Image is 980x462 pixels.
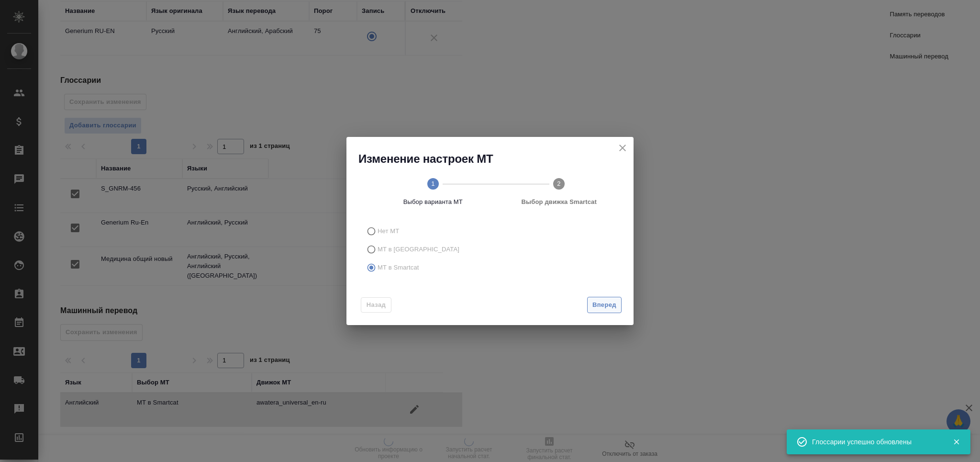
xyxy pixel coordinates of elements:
span: Выбор варианта МТ [374,197,492,207]
span: Вперед [592,300,616,311]
text: 2 [557,180,561,187]
span: МТ в Smartcat [378,263,419,272]
span: Нет МТ [378,226,399,236]
button: Закрыть [947,438,966,446]
h2: Изменение настроек МТ [358,151,634,167]
button: close [615,141,630,155]
span: Выбор движка Smartcat [500,197,619,207]
span: МТ в [GEOGRAPHIC_DATA] [378,245,459,254]
text: 1 [431,180,434,187]
button: Вперед [587,297,622,314]
div: Глоссарии успешно обновлены [812,437,938,447]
